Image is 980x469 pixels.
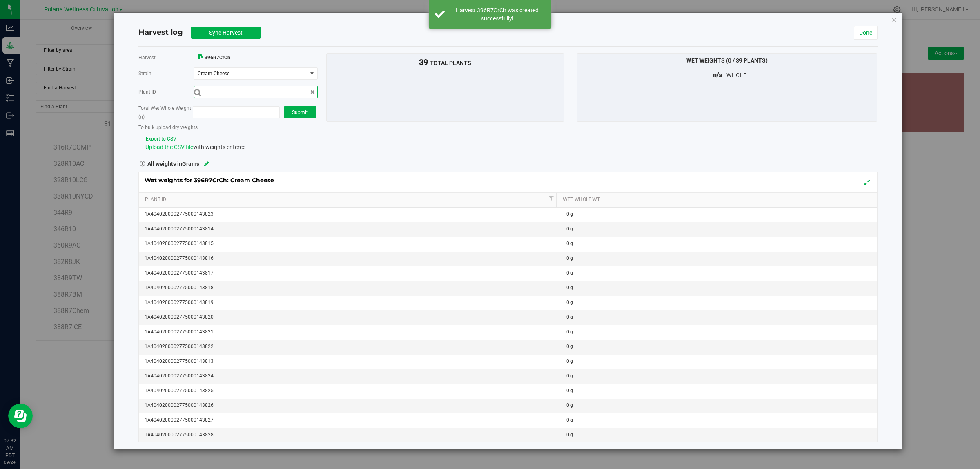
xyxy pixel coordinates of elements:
[145,343,560,351] div: 1A4040200002775000143822
[566,240,876,248] div: 0 g
[566,313,876,321] div: 0 g
[145,357,560,365] div: 1A4040200002775000143813
[145,135,177,143] button: Export to CSV
[566,357,876,365] div: 0 g
[861,176,873,188] button: Expand
[726,57,768,64] span: (0 / 39 plants)
[419,57,428,67] span: 39
[566,284,876,292] div: 0 g
[145,431,560,439] div: 1A4040200002775000143828
[8,404,33,428] iframe: Resource center
[194,86,318,98] input: Search by Plant ID
[546,193,556,203] a: Filter
[145,299,560,306] div: 1A4040200002775000143819
[145,328,560,336] div: 1A4040200002775000143821
[138,27,183,38] h4: Harvest log
[563,197,867,203] a: Wet Whole Wt
[566,372,876,380] div: 0 g
[292,109,308,115] span: Submit
[307,68,317,79] span: select
[147,158,199,168] strong: All weights in
[566,299,876,306] div: 0 g
[566,328,876,336] div: 0 g
[145,372,560,380] div: 1A4040200002775000143824
[145,240,560,248] div: 1A4040200002775000143815
[138,125,320,130] h5: To bulk upload dry weights:
[854,26,878,40] a: Done
[566,343,876,351] div: 0 g
[566,416,876,424] div: 0 g
[284,106,316,118] button: Submit
[138,55,156,60] span: Harvest
[145,416,560,424] div: 1A4040200002775000143827
[566,210,876,218] div: 0 g
[145,387,560,395] div: 1A4040200002775000143825
[566,387,876,395] div: 0 g
[145,210,560,218] div: 1A4040200002775000143823
[566,225,876,233] div: 0 g
[138,89,156,95] span: Plant ID
[145,144,193,150] span: Upload the CSV file
[145,197,546,203] a: Plant Id
[145,225,560,233] div: 1A4040200002775000143814
[686,57,725,64] span: Wet Weights
[145,176,282,184] span: Wet weights for 396R7CrCh: Cream Cheese
[145,269,560,277] div: 1A4040200002775000143817
[566,255,876,262] div: 0 g
[198,71,299,76] span: Cream Cheese
[145,284,560,292] div: 1A4040200002775000143818
[145,135,177,142] export-to-csv: wet-weight-harvest-modal
[145,313,560,321] div: 1A4040200002775000143820
[138,105,191,120] span: Total Wet Whole Weight (g)
[449,6,545,22] div: Harvest 396R7CrCh was created successfully!
[191,27,261,39] button: Sync Harvest
[145,402,560,409] div: 1A4040200002775000143826
[726,72,746,78] span: whole
[566,402,876,409] div: 0 g
[145,255,560,262] div: 1A4040200002775000143816
[566,431,876,439] div: 0 g
[138,71,151,76] span: Strain
[205,55,230,60] span: 396R7CrCh
[182,161,199,167] span: Grams
[430,60,471,66] span: total plants
[145,143,320,152] div: with weights entered
[566,269,876,277] div: 0 g
[209,29,243,36] span: Sync Harvest
[713,71,723,79] span: n/a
